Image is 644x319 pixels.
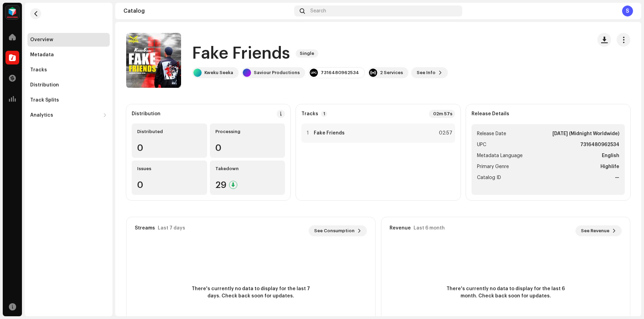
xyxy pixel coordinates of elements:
[309,225,367,236] button: See Consumption
[477,152,523,160] span: Metadata Language
[254,70,300,75] div: Saviour Productions
[30,52,54,58] div: Metadata
[189,285,313,300] span: There's currently no data to display for the last 7 days. Check back soon for updates.
[27,33,110,47] re-m-nav-item: Overview
[137,166,202,172] div: Issues
[417,66,436,80] span: See Info
[204,70,233,75] div: Kweku Seeka
[137,129,202,134] div: Distributed
[310,8,326,14] span: Search
[437,129,452,137] div: 02:57
[580,141,619,149] strong: 7316480962534
[30,113,53,118] div: Analytics
[27,63,110,77] re-m-nav-item: Tracks
[301,111,318,117] strong: Tracks
[600,163,619,171] strong: Highlife
[622,5,633,16] div: S
[158,225,185,231] div: Last 7 days
[552,130,619,138] strong: [DATE] (Midnight Worldwide)
[215,166,280,172] div: Takedown
[123,8,291,14] div: Catalog
[414,225,445,231] div: Last 6 month
[27,108,110,122] re-m-nav-dropdown: Analytics
[472,111,509,117] strong: Release Details
[132,111,160,117] div: Distribution
[30,37,53,43] div: Overview
[314,224,355,238] span: See Consumption
[296,49,318,58] span: Single
[192,43,290,64] h1: Fake Friends
[30,97,59,103] div: Track Splits
[314,130,345,136] strong: Fake Friends
[215,129,280,134] div: Processing
[575,225,622,236] button: See Revenue
[444,285,568,300] span: There's currently no data to display for the last 6 month. Check back soon for updates.
[321,111,327,117] p-badge: 1
[30,67,47,73] div: Tracks
[411,67,448,78] button: See Info
[602,152,619,160] strong: English
[27,93,110,107] re-m-nav-item: Track Splits
[429,110,455,118] div: 02m 57s
[390,225,411,231] div: Revenue
[477,174,501,182] span: Catalog ID
[477,130,506,138] span: Release Date
[30,82,59,88] div: Distribution
[615,174,619,182] strong: —
[5,5,19,19] img: feab3aad-9b62-475c-8caf-26f15a9573ee
[135,225,155,231] div: Streams
[321,70,359,75] div: 7316480962534
[477,141,486,149] span: UPC
[581,224,609,238] span: See Revenue
[27,78,110,92] re-m-nav-item: Distribution
[477,163,509,171] span: Primary Genre
[27,48,110,62] re-m-nav-item: Metadata
[380,70,403,75] div: 2 Services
